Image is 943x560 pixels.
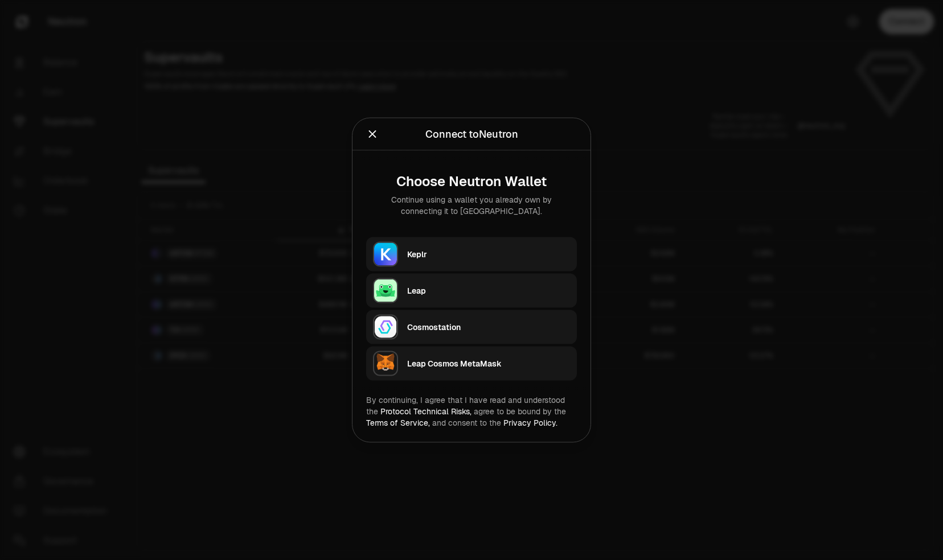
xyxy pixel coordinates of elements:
[366,418,430,428] a: Terms of Service,
[366,310,577,344] button: CosmostationCosmostation
[407,249,570,260] div: Keplr
[374,316,397,339] img: Cosmostation
[366,237,577,271] button: KeplrKeplr
[374,243,397,266] img: Keplr
[375,194,568,217] div: Continue using a wallet you already own by connecting it to [GEOGRAPHIC_DATA].
[366,274,577,308] button: LeapLeap
[374,279,397,302] img: Leap
[374,352,397,375] img: Leap Cosmos MetaMask
[366,347,577,381] button: Leap Cosmos MetaMaskLeap Cosmos MetaMask
[407,358,570,369] div: Leap Cosmos MetaMask
[380,406,471,417] a: Protocol Technical Risks,
[375,174,568,190] div: Choose Neutron Wallet
[503,418,557,428] a: Privacy Policy.
[425,126,518,142] div: Connect to Neutron
[366,394,577,429] div: By continuing, I agree that I have read and understood the agree to be bound by the and consent t...
[407,322,570,333] div: Cosmostation
[366,126,379,142] button: Close
[407,285,570,297] div: Leap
